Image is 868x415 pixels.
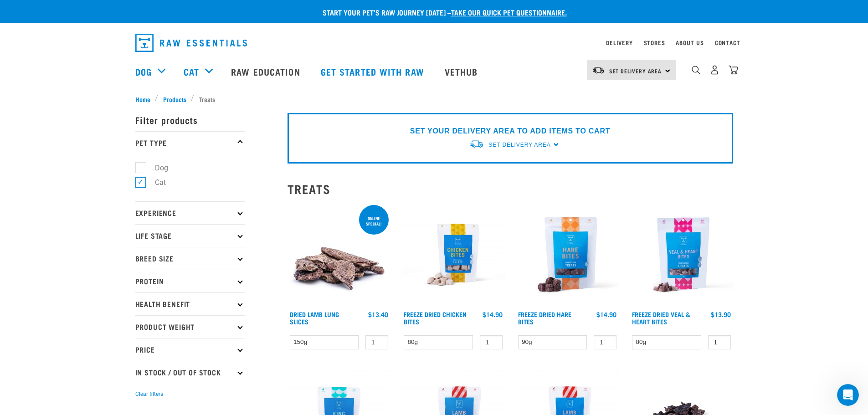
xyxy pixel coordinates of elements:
img: home-icon-1@2x.png [692,66,700,74]
img: Raw Essentials Freeze Dried Hare Bites [516,203,619,307]
p: SET YOUR DELIVERY AREA TO ADD ITEMS TO CART [410,126,610,137]
img: Raw Essentials Logo [135,34,247,52]
a: Dog [135,65,152,78]
img: user.png [710,65,719,75]
nav: dropdown navigation [128,30,740,56]
a: Stores [644,41,665,44]
p: Pet Type [135,131,245,154]
span: Home [135,94,150,104]
img: van-moving.png [469,139,484,149]
input: 1 [594,335,616,349]
img: 1303 Lamb Lung Slices 01 [288,203,391,307]
a: Dried Lamb Lung Slices [290,313,339,323]
div: $14.90 [483,311,503,318]
input: 1 [708,335,731,349]
a: take our quick pet questionnaire. [451,10,567,14]
div: ONLINE SPECIAL! [359,211,389,231]
a: Raw Education [222,53,311,90]
iframe: Intercom live chat [837,384,859,406]
label: Dog [140,162,172,174]
p: Life Stage [135,224,245,247]
a: Delivery [606,41,632,44]
span: Set Delivery Area [488,142,550,148]
p: Health Benefit [135,292,245,315]
button: Clear filters [135,390,163,398]
p: Experience [135,201,245,224]
p: Product Weight [135,315,245,338]
a: Vethub [436,53,489,90]
a: Freeze Dried Veal & Heart Bites [632,313,690,323]
a: Products [158,94,191,104]
p: In Stock / Out Of Stock [135,361,245,384]
input: 1 [480,335,503,349]
label: Cat [140,177,169,188]
h2: Treats [288,182,733,196]
img: Raw Essentials Freeze Dried Veal & Heart Bites Treats [630,203,733,307]
img: RE Product Shoot 2023 Nov8581 [401,203,505,307]
a: Get started with Raw [312,53,436,90]
p: Breed Size [135,247,245,270]
a: About Us [676,41,704,44]
div: $13.90 [711,311,731,318]
span: Products [163,94,186,104]
input: 1 [365,335,388,349]
img: van-moving.png [592,66,605,74]
a: Contact [715,41,740,44]
a: Freeze Dried Chicken Bites [404,313,467,323]
span: Set Delivery Area [609,69,662,72]
div: $13.40 [368,311,388,318]
a: Home [135,94,155,104]
p: Protein [135,270,245,292]
img: home-icon@2x.png [729,65,738,75]
p: Filter products [135,108,245,131]
div: $14.90 [596,311,616,318]
a: Freeze Dried Hare Bites [518,313,571,323]
nav: breadcrumbs [135,94,733,104]
p: Price [135,338,245,361]
a: Cat [184,65,199,78]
